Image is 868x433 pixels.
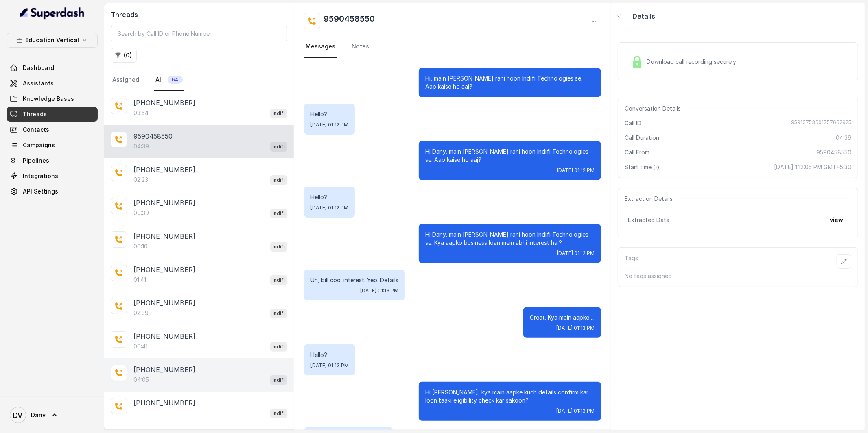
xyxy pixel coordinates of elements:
img: Lock Icon [631,56,643,68]
span: [DATE] 01:13 PM [556,408,595,414]
a: Assistants [7,76,98,91]
span: [DATE] 1:12:05 PM GMT+5:30 [774,163,851,171]
p: 9590458550 [133,131,173,141]
p: Tags [625,254,638,269]
span: Dany [31,411,46,419]
span: Start time [625,163,661,171]
span: API Settings [23,187,58,196]
p: Hello? [310,351,349,359]
p: Indifi [273,143,285,151]
span: Call From [625,148,649,157]
span: Contacts [23,126,49,134]
p: Indifi [273,276,285,284]
p: 02:23 [133,176,148,184]
span: 95910753601757662925 [791,119,851,127]
input: Search by Call ID or Phone Number [111,26,287,41]
p: Indifi [273,376,285,384]
p: 00:10 [133,242,148,250]
span: [DATE] 01:12 PM [557,167,595,174]
span: [DATE] 01:13 PM [556,325,595,331]
span: [DATE] 01:12 PM [310,122,348,128]
span: Pipelines [23,157,49,165]
p: [PHONE_NUMBER] [133,165,195,174]
p: 00:41 [133,342,148,350]
span: Threads [23,110,47,118]
p: 04:39 [133,142,149,150]
p: Indifi [273,176,285,184]
button: Education Vertical [7,33,98,48]
p: [PHONE_NUMBER] [133,365,195,374]
span: Download call recording securely [647,58,739,66]
span: Dashboard [23,64,54,72]
p: Hi, main [PERSON_NAME] rahi hoon Indifi Technologies se. Aap kaise ho aaj? [425,74,595,91]
a: All64 [154,69,184,91]
p: [PHONE_NUMBER] [133,265,195,274]
a: Dany [7,404,98,426]
p: Great. Kya main aapke ... [530,313,595,322]
span: [DATE] 01:12 PM [310,205,348,211]
p: No tags assigned [625,272,851,280]
span: [DATE] 01:12 PM [557,250,595,257]
p: Indifi [273,343,285,351]
a: API Settings [7,184,98,199]
a: Notes [350,36,371,58]
p: [PHONE_NUMBER] [133,398,195,408]
p: Hi [PERSON_NAME], kya main aapke kuch details confirm kar loon taaki eligibility check kar sakoon? [425,388,595,405]
span: Integrations [23,172,58,180]
button: (0) [111,48,137,63]
span: Extracted Data [628,216,669,224]
a: Integrations [7,169,98,183]
span: Conversation Details [625,104,684,113]
span: Call ID [625,119,641,127]
span: Campaigns [23,141,55,149]
p: 00:39 [133,209,149,217]
p: [PHONE_NUMBER] [133,231,195,241]
img: light.svg [20,7,85,20]
p: Indifi [273,243,285,251]
span: Assistants [23,79,54,87]
a: Messages [304,36,337,58]
p: [PHONE_NUMBER] [133,331,195,341]
p: Indifi [273,109,285,117]
h2: Threads [111,10,287,20]
span: [DATE] 01:13 PM [360,287,398,294]
a: Campaigns [7,138,98,152]
p: Hello? [310,110,348,118]
button: view [825,213,848,227]
p: 02:39 [133,309,149,317]
span: Call Duration [625,134,659,142]
span: Knowledge Bases [23,95,74,103]
p: Hi Dany, main [PERSON_NAME] rahi hoon Indifi Technologies se. Aap kaise ho aaj? [425,148,595,164]
span: 64 [168,76,183,84]
p: Education Vertical [25,35,79,45]
p: [PHONE_NUMBER] [133,298,195,308]
nav: Tabs [111,69,287,91]
h2: 9590458550 [324,13,375,29]
p: [PHONE_NUMBER] [133,198,195,208]
p: Uh, bill cool interest. Yep. Details [310,276,398,284]
span: [DATE] 01:13 PM [310,362,349,369]
a: Threads [7,107,98,122]
p: Indifi [273,209,285,218]
span: 04:39 [836,134,851,142]
a: Assigned [111,69,141,91]
a: Knowledge Bases [7,91,98,106]
a: Dashboard [7,61,98,75]
span: 9590458550 [816,148,851,157]
p: 03:54 [133,109,149,117]
text: DV [13,411,23,420]
p: [PHONE_NUMBER] [133,98,195,108]
p: Indifi [273,309,285,318]
p: Hello? [310,193,348,201]
p: Hi Dany, main [PERSON_NAME] rahi hoon Indifi Technologies se. Kya aapko business loan mein abhi i... [425,231,595,247]
span: Extraction Details [625,195,676,203]
p: Indifi [273,409,285,418]
nav: Tabs [304,36,601,58]
a: Contacts [7,122,98,137]
p: Details [632,11,655,21]
p: 04:05 [133,376,149,384]
p: 01:41 [133,276,146,284]
a: Pipelines [7,153,98,168]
